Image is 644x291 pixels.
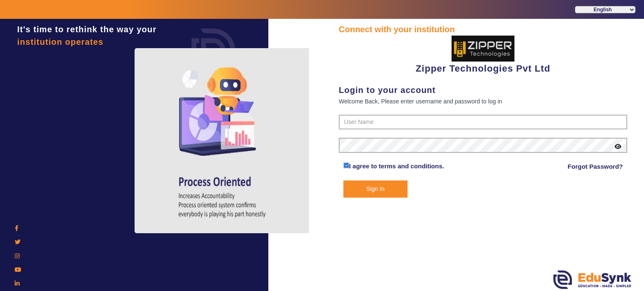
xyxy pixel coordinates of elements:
[17,25,156,34] span: It's time to rethink the way your
[349,162,444,170] a: I agree to terms and conditions.
[339,96,627,106] div: Welcome Back, Please enter username and password to log in
[17,37,104,46] span: institution operates
[339,84,627,96] div: Login to your account
[339,115,627,130] input: User Name
[343,180,408,198] button: Sign In
[452,36,514,62] img: 36227e3f-cbf6-4043-b8fc-b5c5f2957d0a
[135,48,311,233] img: login4.png
[553,270,631,289] img: edusynk.png
[339,23,627,36] div: Connect with your institution
[182,19,245,82] img: login.png
[339,36,627,75] div: Zipper Technologies Pvt Ltd
[568,162,623,172] a: Forgot Password?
